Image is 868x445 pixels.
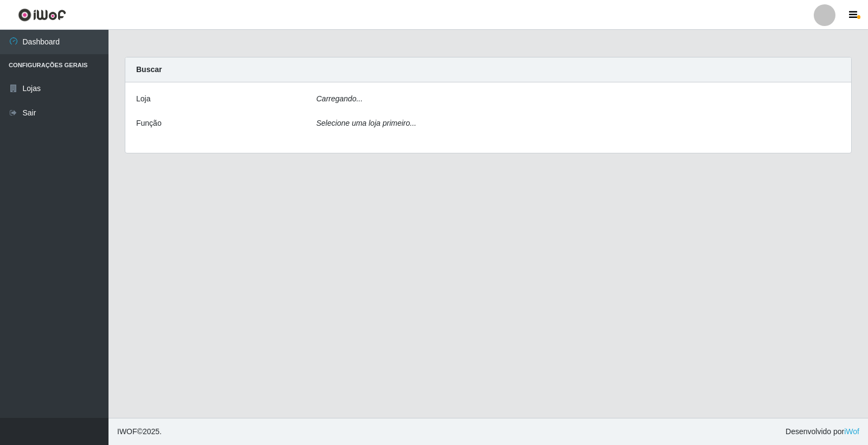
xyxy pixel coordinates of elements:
[316,94,363,103] i: Carregando...
[136,93,150,105] label: Loja
[18,8,66,22] img: CoreUI Logo
[316,119,416,127] i: Selecione uma loja primeiro...
[117,426,162,437] span: © 2025 .
[786,426,859,437] span: Desenvolvido por
[117,427,137,436] span: IWOF
[136,118,162,129] label: Função
[844,427,859,436] a: iWof
[136,65,162,74] strong: Buscar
